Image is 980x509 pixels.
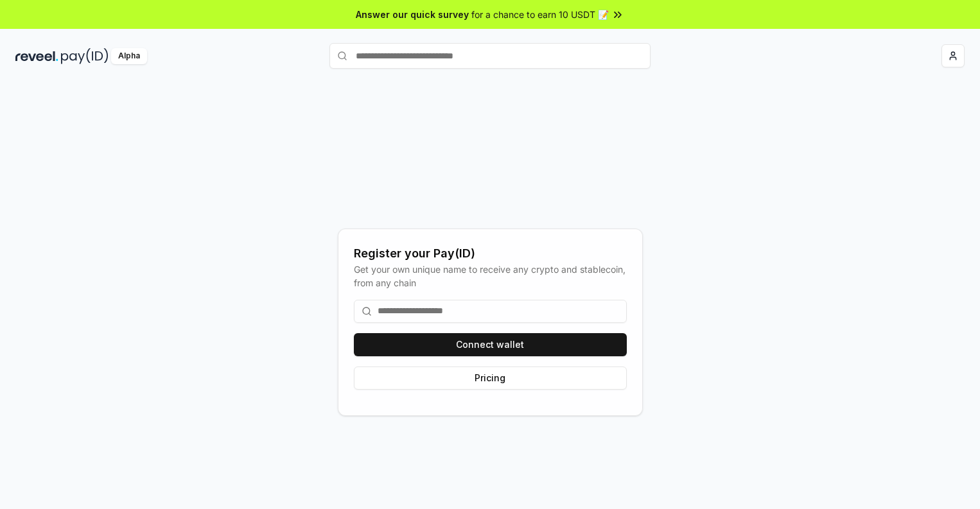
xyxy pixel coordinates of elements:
div: Get your own unique name to receive any crypto and stablecoin, from any chain [354,263,627,289]
img: reveel_dark [15,48,58,64]
button: Connect wallet [354,333,627,356]
img: pay_id [61,48,109,64]
div: Register your Pay(ID) [354,245,627,263]
span: for a chance to earn 10 USDT 📝 [471,8,609,21]
div: Alpha [111,48,147,64]
span: Answer our quick survey [356,8,469,21]
button: Pricing [354,367,627,390]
